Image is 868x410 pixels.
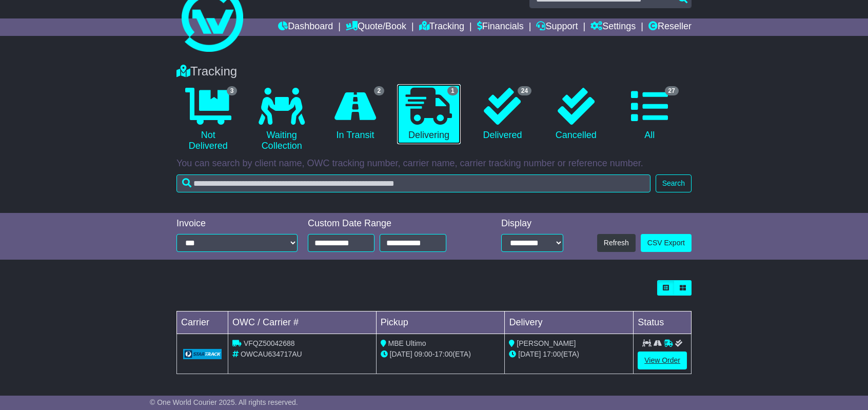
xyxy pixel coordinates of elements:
div: Invoice [176,218,298,229]
span: [DATE] [390,350,412,358]
a: Financials [477,18,524,36]
span: 1 [447,86,458,95]
a: 27 All [618,84,681,145]
span: OWCAU634717AU [241,350,302,358]
img: GetCarrierServiceLogo [183,349,222,359]
a: Tracking [419,18,464,36]
a: Waiting Collection [250,84,313,155]
div: Display [501,218,563,229]
a: Cancelled [544,84,607,145]
a: 2 In Transit [324,84,387,145]
button: Search [656,174,692,192]
span: [DATE] [518,350,541,358]
span: MBE Ultimo [388,339,426,347]
span: 17:00 [435,350,452,358]
span: 2 [374,86,385,95]
button: Refresh [597,234,636,252]
span: VFQZ50042688 [244,339,295,347]
span: 09:00 [415,350,432,358]
div: Tracking [171,64,697,79]
a: Reseller [648,18,692,36]
a: CSV Export [641,234,692,252]
span: 17:00 [543,350,561,358]
a: 3 Not Delivered [176,84,240,155]
a: 24 Delivered [471,84,534,145]
a: Settings [590,18,636,36]
td: Carrier [177,311,228,334]
a: View Order [638,352,687,369]
td: Delivery [505,311,634,334]
span: [PERSON_NAME] [517,339,576,347]
a: Quote/Book [346,18,406,36]
p: You can search by client name, OWC tracking number, carrier name, carrier tracking number or refe... [176,158,692,169]
td: Status [634,311,692,334]
td: Pickup [376,311,505,334]
td: OWC / Carrier # [228,311,377,334]
span: 3 [227,86,238,95]
div: - (ETA) [381,349,501,360]
a: Dashboard [278,18,333,36]
div: Custom Date Range [308,218,472,229]
span: 27 [665,86,679,95]
a: Support [536,18,578,36]
span: © One World Courier 2025. All rights reserved. [150,398,298,406]
span: 24 [518,86,531,95]
a: 1 Delivering [397,84,460,145]
div: (ETA) [509,349,629,360]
